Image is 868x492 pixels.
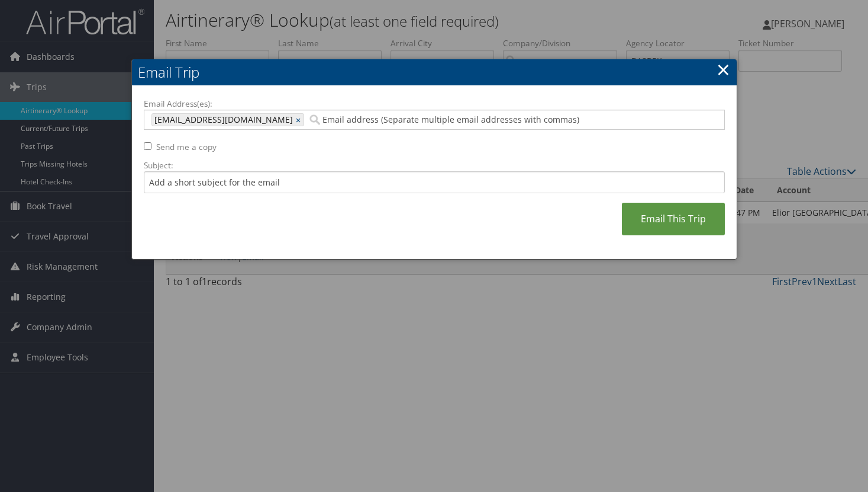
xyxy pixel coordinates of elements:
[144,159,725,171] label: Subject:
[156,141,217,153] label: Send me a copy
[717,57,730,81] a: ×
[152,114,293,126] span: [EMAIL_ADDRESS][DOMAIN_NAME]
[622,203,725,235] a: Email This Trip
[144,98,725,110] label: Email Address(es):
[132,59,737,85] h2: Email Trip
[144,171,725,193] input: Add a short subject for the email
[296,114,304,126] a: ×
[307,114,678,126] input: Email address (Separate multiple email addresses with commas)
